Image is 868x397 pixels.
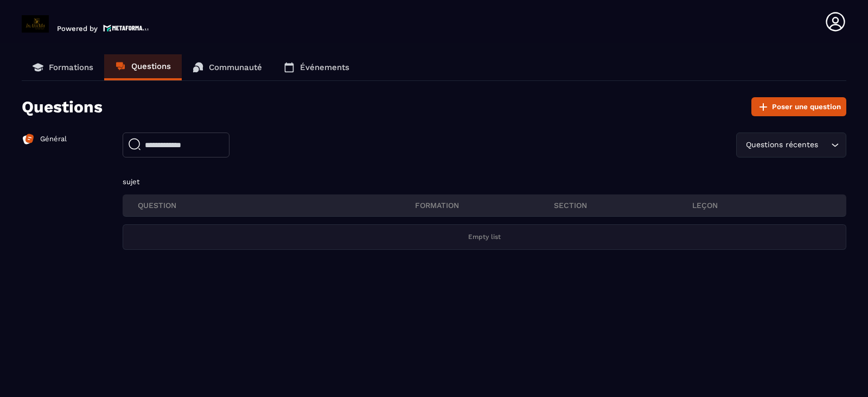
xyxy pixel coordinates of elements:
a: Formations [22,54,104,80]
img: formation-icon-active.2ea72e5a.svg [22,133,35,146]
p: Powered by [57,24,98,33]
p: FORMATION [415,200,554,210]
p: QUESTION [138,200,415,210]
p: Questions [131,61,171,71]
p: Formations [49,62,93,72]
img: logo-branding [22,15,49,33]
a: Communauté [182,54,273,80]
p: section [554,200,693,210]
span: Questions récentes [743,139,820,151]
p: Événements [300,62,349,72]
a: Événements [273,54,360,80]
a: Questions [104,54,182,80]
input: Search for option [820,139,828,151]
p: leçon [692,200,831,210]
img: logo [103,23,149,33]
p: Communauté [209,62,262,72]
div: Search for option [736,133,846,157]
p: Empty list [468,233,501,241]
p: Général [40,134,67,144]
button: Poser une question [751,97,846,116]
p: Questions [22,97,103,116]
span: sujet [123,178,139,186]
